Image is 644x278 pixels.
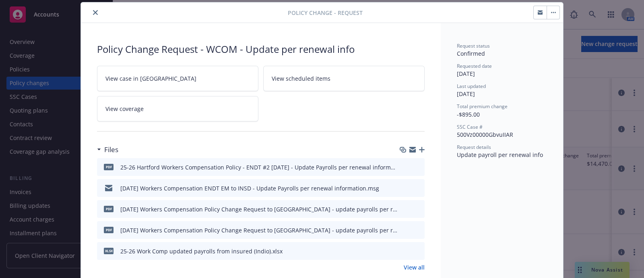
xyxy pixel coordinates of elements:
span: Total premium change [457,103,508,110]
button: preview file [414,163,421,171]
span: Request status [457,42,490,49]
button: close [91,8,100,17]
span: Last updated [457,83,486,90]
div: 25-26 Hartford Workers Compensation Policy - ENDT #2 [DATE] - Update Payrolls per renewal informa... [120,163,398,171]
span: Policy change - Request [288,8,363,17]
span: pdf [104,206,114,212]
div: Files [97,144,118,155]
span: 500Vz00000GbvuIIAR [457,131,513,138]
span: -$895.00 [457,111,480,118]
span: View scheduled items [272,74,330,83]
span: Confirmed [457,50,485,57]
span: xlsx [104,248,114,254]
button: download file [401,226,408,234]
button: preview file [414,184,421,192]
span: [DATE] [457,90,475,98]
span: Requested date [457,63,492,69]
button: preview file [414,247,421,255]
span: pdf [104,227,114,233]
button: preview file [414,226,421,234]
button: preview file [414,205,421,213]
div: [DATE] Workers Compensation ENDT EM to INSD - Update Payrolls per renewal information.msg [120,184,379,192]
span: SSC Case # [457,123,483,130]
span: [DATE] [457,70,475,77]
a: View case in [GEOGRAPHIC_DATA] [97,66,258,91]
span: Update payroll per renewal info [457,151,543,159]
a: View scheduled items [263,66,425,91]
a: View all [404,263,425,272]
a: View coverage [97,96,258,121]
span: View coverage [105,105,144,113]
span: pdf [104,164,114,170]
button: download file [401,163,408,171]
div: 25-26 Work Comp updated payrolls from insured (Indio).xlsx [120,247,283,255]
div: [DATE] Workers Compensation Policy Change Request to [GEOGRAPHIC_DATA] - update payrolls per rene... [120,226,398,234]
h3: Files [104,144,118,155]
button: download file [401,205,408,213]
button: download file [401,184,408,192]
button: download file [401,247,408,255]
div: Policy Change Request - WCOM - Update per renewal info [97,42,425,56]
span: View case in [GEOGRAPHIC_DATA] [105,74,196,83]
span: Request details [457,144,491,150]
div: [DATE] Workers Compensation Policy Change Request to [GEOGRAPHIC_DATA] - update payrolls per rene... [120,205,398,213]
